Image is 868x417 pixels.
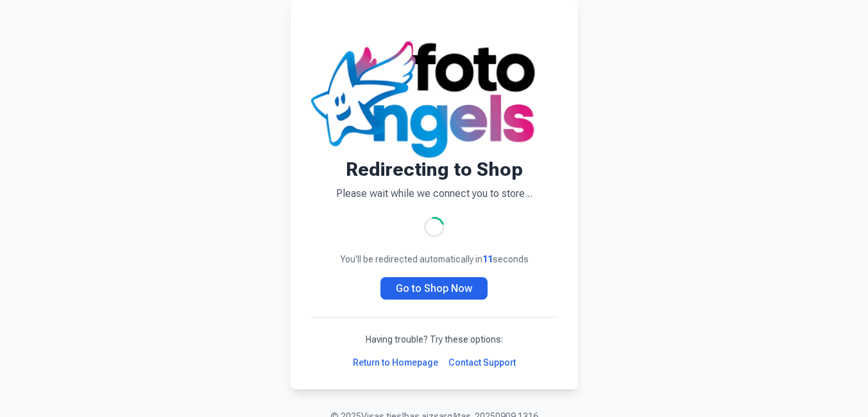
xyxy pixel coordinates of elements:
[311,253,557,266] p: You'll be redirected automatically in seconds
[482,254,493,264] span: 11
[380,277,488,300] a: Go to Shop Now
[448,356,516,369] a: Contact Support
[311,158,557,181] h1: Redirecting to Shop
[353,356,438,369] a: Return to Homepage
[311,186,557,201] p: Please wait while we connect you to store...
[311,333,557,346] p: Having trouble? Try these options:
